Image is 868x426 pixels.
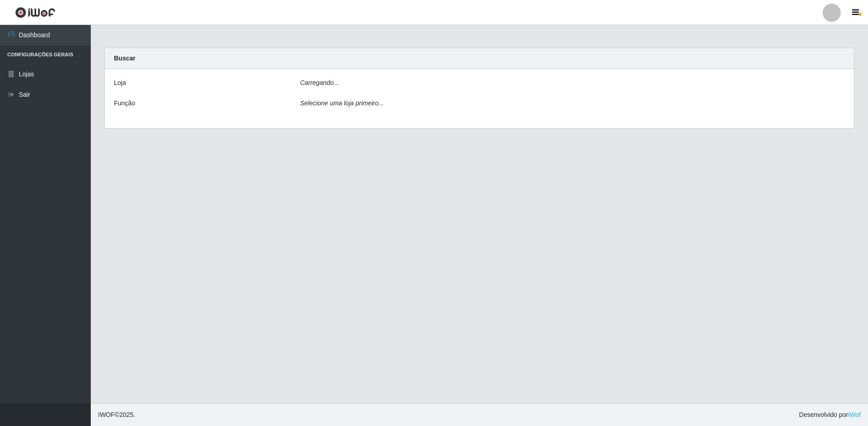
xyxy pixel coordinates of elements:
label: Função [114,99,135,108]
span: © 2025 . [98,410,135,420]
span: IWOF [98,411,115,418]
i: Selecione uma loja primeiro... [300,99,384,107]
label: Loja [114,78,126,88]
a: iWof [848,411,861,418]
img: CoreUI Logo [15,7,55,18]
strong: Buscar [114,54,135,62]
span: Desenvolvido por [799,410,861,420]
i: Carregando... [300,79,339,86]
